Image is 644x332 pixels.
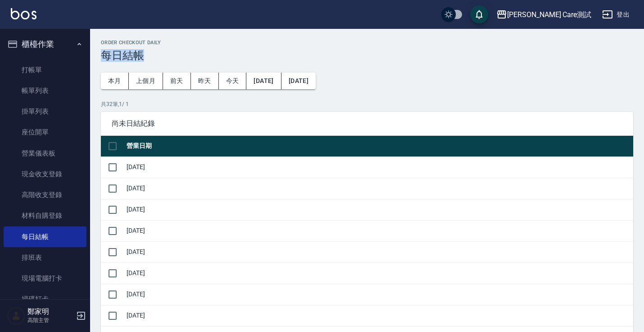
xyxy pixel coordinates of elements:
td: [DATE] [124,305,633,326]
button: [DATE] [246,73,281,89]
button: 登出 [599,6,633,23]
button: 本月 [101,73,129,89]
td: [DATE] [124,157,633,178]
p: 共 32 筆, 1 / 1 [101,100,633,108]
td: [DATE] [124,284,633,305]
th: 營業日期 [124,136,633,157]
td: [DATE] [124,220,633,241]
img: Person [7,307,25,325]
h5: 鄭家明 [27,307,73,316]
a: 現場電腦打卡 [4,268,86,289]
button: 今天 [219,73,247,89]
h2: Order checkout daily [101,40,633,46]
span: 尚未日結紀錄 [112,119,622,128]
a: 掛單列表 [4,101,86,122]
img: Logo [11,8,36,19]
button: 昨天 [191,73,219,89]
button: 前天 [163,73,191,89]
td: [DATE] [124,263,633,284]
button: [DATE] [281,73,316,89]
button: save [470,5,488,23]
a: 現金收支登錄 [4,164,86,184]
p: 高階主管 [27,316,73,324]
a: 每日結帳 [4,226,86,247]
a: 打帳單 [4,60,86,80]
td: [DATE] [124,178,633,199]
a: 排班表 [4,247,86,268]
td: [DATE] [124,199,633,220]
a: 帳單列表 [4,80,86,101]
button: 櫃檯作業 [4,32,86,56]
a: 高階收支登錄 [4,184,86,205]
h3: 每日結帳 [101,49,633,62]
a: 座位開單 [4,122,86,143]
a: 材料自購登錄 [4,205,86,226]
td: [DATE] [124,241,633,263]
button: [PERSON_NAME] Care測試 [493,5,595,24]
a: 掃碼打卡 [4,289,86,309]
button: 上個月 [129,73,163,89]
div: [PERSON_NAME] Care測試 [507,9,591,20]
a: 營業儀表板 [4,143,86,164]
